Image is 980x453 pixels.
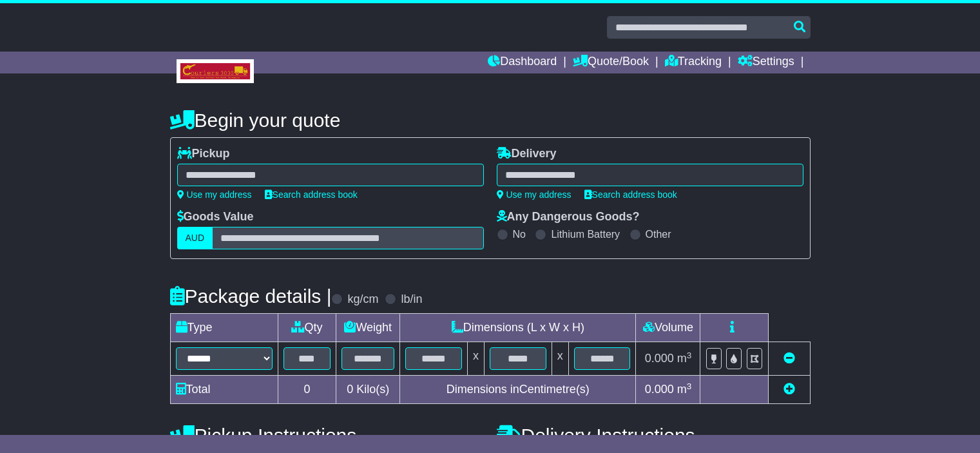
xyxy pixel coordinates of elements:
a: Quote/Book [573,52,649,73]
td: Weight [336,314,400,342]
h4: Package details | [170,285,332,307]
a: Add new item [783,383,795,396]
label: Other [646,228,671,240]
span: 0.000 [645,383,674,396]
a: Search address book [265,189,358,200]
label: Goods Value [177,210,254,224]
td: Type [170,314,278,342]
a: Settings [738,52,794,73]
a: Dashboard [488,52,557,73]
td: x [467,342,484,376]
td: Dimensions (L x W x H) [400,314,636,342]
h4: Pickup Instructions [170,425,484,446]
sup: 3 [687,351,692,360]
td: Dimensions in Centimetre(s) [400,376,636,404]
h4: Delivery Instructions [497,425,811,446]
td: 0 [278,376,336,404]
a: Tracking [665,52,722,73]
a: Use my address [177,189,252,200]
span: 0 [347,383,353,396]
label: Any Dangerous Goods? [497,210,640,224]
a: Remove this item [783,352,795,365]
label: lb/in [401,293,422,307]
td: Kilo(s) [336,376,400,404]
label: Delivery [497,147,557,161]
td: x [552,342,568,376]
td: Volume [636,314,700,342]
span: m [677,352,692,365]
label: AUD [177,227,213,249]
a: Use my address [497,189,572,200]
span: m [677,383,692,396]
td: Total [170,376,278,404]
label: Lithium Battery [551,228,620,240]
label: Pickup [177,147,230,161]
sup: 3 [687,381,692,391]
h4: Begin your quote [170,110,811,131]
span: 0.000 [645,352,674,365]
label: No [513,228,526,240]
label: kg/cm [347,293,378,307]
td: Qty [278,314,336,342]
a: Search address book [584,189,677,200]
